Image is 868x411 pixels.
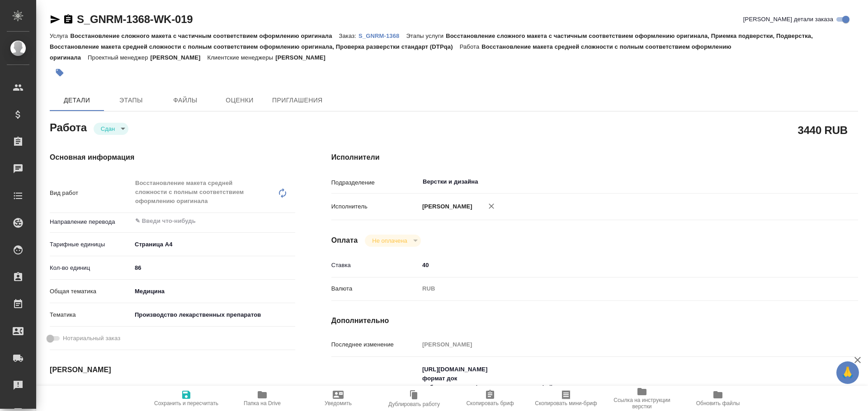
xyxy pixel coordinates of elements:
p: Валюта [331,284,419,293]
input: ✎ Введи что-нибудь [132,261,295,274]
span: Приглашения [272,95,323,106]
button: Папка на Drive [224,386,300,411]
span: Этапы [109,95,153,106]
button: Не оплачена [369,237,410,245]
button: Скопировать бриф [452,386,528,411]
span: Нотариальный заказ [63,334,120,343]
button: Ссылка на инструкции верстки [604,386,680,411]
div: Страница А4 [132,237,295,252]
button: Удалить исполнителя [481,196,501,216]
button: Обновить файлы [680,386,756,411]
button: Скопировать ссылку [63,14,74,25]
p: Направление перевода [50,217,132,226]
input: ✎ Введи что-нибудь [134,216,262,226]
p: Тарифные единицы [50,240,132,249]
p: Работа [460,43,482,50]
p: S_GNRM-1368 [359,32,406,39]
span: [PERSON_NAME] детали заказа [743,15,833,24]
div: Сдан [365,235,420,247]
button: Скопировать мини-бриф [528,386,604,411]
input: ✎ Введи что-нибудь [419,259,814,272]
span: Ссылка на инструкции верстки [609,397,675,410]
p: Услуга [50,32,70,39]
span: Дублировать работу [388,401,440,407]
h4: Исполнители [331,152,858,163]
p: [PERSON_NAME] [419,202,472,211]
button: Скопировать ссылку для ЯМессенджера [50,14,61,25]
div: RUB [419,281,814,296]
p: Подразделение [331,178,419,187]
h4: Дополнительно [331,315,858,326]
span: Папка на Drive [244,400,281,406]
span: Сохранить и пересчитать [154,400,218,406]
h2: 3440 RUB [798,122,848,138]
span: Обновить файлы [696,400,740,406]
p: Вид работ [50,189,132,198]
span: Скопировать мини-бриф [535,400,597,406]
span: 🙏 [840,363,855,382]
div: Сдан [94,123,128,135]
h2: Работа [50,119,87,135]
button: Дублировать работу [376,386,452,411]
p: Клиентские менеджеры [207,54,275,61]
button: Open [290,220,292,222]
p: Общая тематика [50,287,132,296]
span: Детали [55,95,99,106]
p: [PERSON_NAME] [275,54,332,61]
p: Проектный менеджер [88,54,150,61]
span: Уведомить [325,400,352,406]
button: Сдан [98,125,118,133]
span: Файлы [164,95,207,106]
a: S_GNRM-1368 [359,32,406,39]
button: Добавить тэг [50,63,70,83]
button: Сохранить и пересчитать [148,386,224,411]
p: [PERSON_NAME] [151,54,208,61]
p: Заказ: [339,32,359,39]
div: Производство лекарственных препаратов [132,307,295,323]
div: Медицина [132,284,295,299]
button: Уведомить [300,386,376,411]
p: Последнее изменение [331,340,419,349]
span: Скопировать бриф [466,400,514,406]
p: Ставка [331,261,419,270]
button: 🙏 [836,361,859,384]
h4: [PERSON_NAME] [50,365,295,375]
p: Исполнитель [331,202,419,211]
button: Open [809,181,811,183]
p: Кол-во единиц [50,263,132,272]
h4: Основная информация [50,152,295,163]
a: S_GNRM-1368-WK-019 [77,13,193,25]
p: Этапы услуги [406,32,446,39]
input: Пустое поле [419,338,814,351]
p: Тематика [50,310,132,319]
span: Оценки [218,95,261,106]
p: Восстановление сложного макета с частичным соответствием оформлению оригинала [70,32,339,39]
h4: Оплата [331,235,358,246]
